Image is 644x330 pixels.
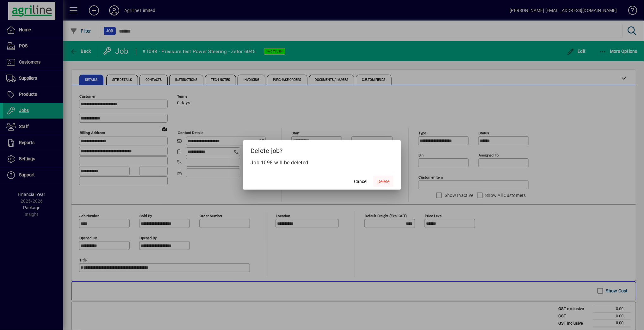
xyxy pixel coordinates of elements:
[350,176,371,187] button: Cancel
[377,178,389,185] span: Delete
[251,159,393,167] p: Job 1098 will be deleted.
[243,140,401,159] h2: Delete job?
[354,178,367,185] span: Cancel
[373,176,393,187] button: Delete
